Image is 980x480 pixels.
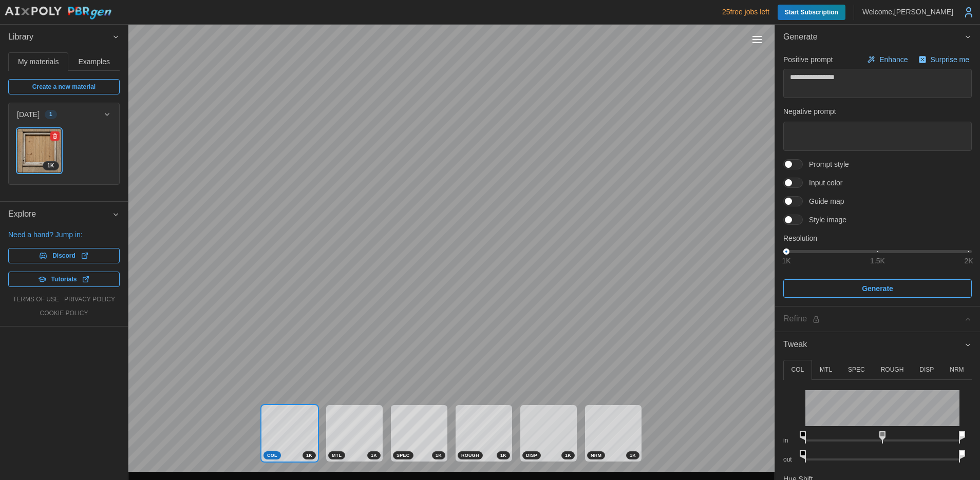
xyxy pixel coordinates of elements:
span: Tweak [783,332,964,357]
a: cookie policy [40,309,88,318]
span: ROUGH [461,452,479,459]
p: Welcome, [PERSON_NAME] [862,7,953,17]
button: Enhance [864,52,910,67]
a: QUb92udG4WFYOAsJPpfH1K [17,128,62,173]
p: Positive prompt [783,54,833,65]
span: Library [8,25,112,50]
span: Discord [52,248,76,263]
button: Generate [775,25,980,50]
span: Examples [79,58,110,65]
button: Refine [775,306,980,332]
p: Resolution [783,233,972,243]
p: out [783,455,797,464]
span: Style image [803,215,846,225]
span: 1 K [306,452,312,459]
a: Create a new material [8,79,120,94]
div: Refine [783,313,964,325]
button: Generate [783,279,972,298]
button: Surprise me [916,52,972,67]
button: Tweak [775,332,980,357]
p: [DATE] [17,109,40,120]
span: Guide map [803,196,844,206]
span: Generate [783,25,964,50]
span: My materials [18,58,59,65]
a: terms of use [13,295,59,304]
p: 25 free jobs left [722,7,769,17]
span: Generate [862,280,893,297]
a: Start Subscription [778,5,845,20]
span: Explore [8,202,112,227]
span: NRM [591,452,601,459]
span: Start Subscription [785,5,838,20]
p: Enhance [879,54,910,65]
span: 1 K [47,162,54,170]
p: DISP [919,366,934,374]
button: Toggle viewport controls [750,32,764,47]
p: Need a hand? Jump in: [8,229,120,240]
span: 1 [49,110,52,119]
span: 1 K [371,452,377,459]
span: 1 K [630,452,636,459]
p: COL [791,366,804,374]
span: Tutorials [51,272,77,286]
img: AIxPoly PBRgen [4,6,112,20]
div: [DATE]1 [9,126,119,184]
p: Surprise me [931,54,971,65]
span: 1 K [436,452,442,459]
a: Discord [8,248,120,263]
a: Tutorials [8,272,120,287]
span: Prompt style [803,159,849,169]
span: 1 K [565,452,571,459]
p: MTL [820,366,832,374]
span: DISP [526,452,537,459]
button: [DATE]1 [9,103,119,126]
span: Input color [803,178,842,188]
img: QUb92udG4WFYOAsJPpfH [17,129,61,172]
p: NRM [950,366,964,374]
span: Create a new material [32,80,96,94]
p: Negative prompt [783,106,972,117]
span: MTL [332,452,342,459]
span: COL [267,452,277,459]
p: SPEC [848,366,865,374]
p: in [783,436,797,445]
p: ROUGH [881,366,904,374]
div: Generate [775,50,980,306]
span: 1 K [500,452,506,459]
span: SPEC [397,452,410,459]
a: privacy policy [64,295,115,304]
